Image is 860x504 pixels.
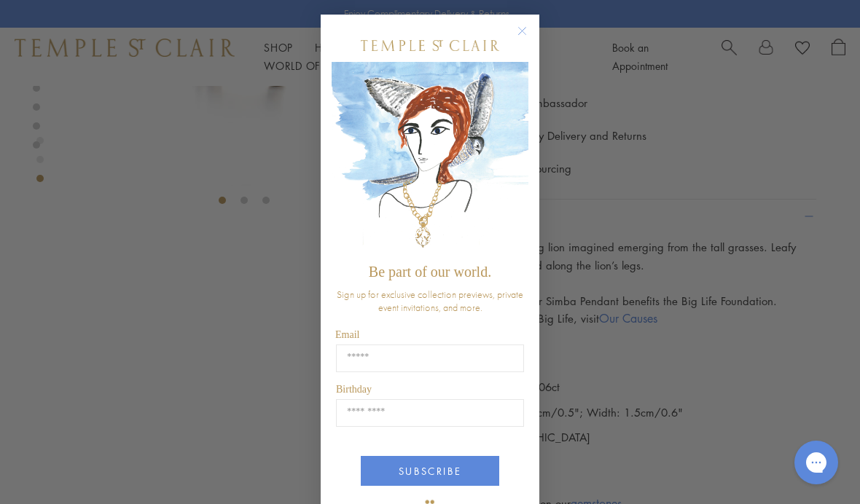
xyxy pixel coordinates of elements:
button: SUBSCRIBE [361,456,499,486]
button: Close dialog [520,29,539,47]
img: Temple St. Clair [361,40,499,51]
input: Email [336,344,524,372]
iframe: Gorgias live chat messenger [787,436,845,489]
span: Sign up for exclusive collection previews, private event invitations, and more. [337,288,523,314]
span: Birthday [336,384,372,395]
img: c4a9eb12-d91a-4d4a-8ee0-386386f4f338.jpeg [332,62,528,256]
span: Email [335,329,359,340]
span: Be part of our world. [369,264,491,280]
